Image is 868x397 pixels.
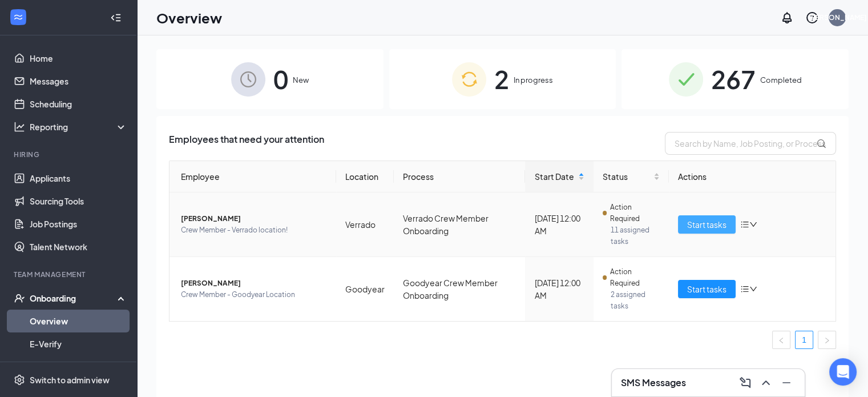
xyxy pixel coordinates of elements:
a: Scheduling [30,93,127,115]
span: down [749,220,757,228]
svg: Settings [14,374,25,386]
button: Start tasks [678,215,736,234]
div: [DATE] 12:00 AM [534,212,584,237]
svg: ChevronUp [759,376,773,390]
span: Completed [760,74,802,86]
th: Location [336,161,394,193]
span: 11 assigned tasks [611,224,660,247]
span: 0 [273,59,288,99]
span: Action Required [610,202,660,224]
li: Previous Page [772,331,790,349]
h1: Overview [156,8,222,27]
svg: Collapse [110,12,122,23]
th: Status [594,161,669,193]
span: Crew Member - Verrado location! [181,224,327,236]
span: right [823,337,830,344]
th: Actions [669,161,835,193]
span: 267 [711,59,756,99]
td: Verrado [336,193,394,257]
svg: ComposeMessage [738,376,752,390]
div: Open Intercom Messenger [829,358,857,386]
button: left [772,331,790,349]
svg: Minimize [780,376,793,390]
input: Search by Name, Job Posting, or Process [665,132,836,155]
div: Hiring [14,150,125,159]
td: Goodyear Crew Member Onboarding [394,257,526,321]
a: E-Verify [30,332,127,355]
span: 2 [494,59,509,99]
th: Process [394,161,526,193]
th: Employee [169,161,336,193]
a: Onboarding Documents [30,355,127,378]
td: Goodyear [336,257,394,321]
li: 1 [795,331,813,349]
svg: Analysis [14,121,25,133]
a: 1 [796,331,813,348]
a: Talent Network [30,235,127,258]
svg: WorkstreamLogo [13,11,24,23]
svg: Notifications [780,11,794,25]
div: [DATE] 12:00 AM [534,276,584,302]
span: Start tasks [687,283,726,295]
td: Verrado Crew Member Onboarding [394,193,526,257]
div: Onboarding [30,292,118,304]
button: ChevronUp [757,374,775,392]
a: Applicants [30,167,127,190]
svg: QuestionInfo [805,11,819,25]
span: Crew Member - Goodyear Location [181,289,327,300]
button: Start tasks [678,280,736,298]
span: Action Required [610,266,660,289]
span: 2 assigned tasks [611,289,660,312]
div: Switch to admin view [30,374,110,386]
div: Team Management [14,270,125,279]
a: Home [30,47,127,70]
button: right [818,331,836,349]
span: New [293,74,309,86]
li: Next Page [818,331,836,349]
span: Start Date [534,170,575,183]
span: Start tasks [687,218,726,231]
button: ComposeMessage [736,374,754,392]
svg: UserCheck [14,292,25,304]
a: Sourcing Tools [30,190,127,212]
span: bars [740,284,749,294]
span: down [749,285,757,293]
span: Employees that need your attention [169,132,324,155]
div: Reporting [30,121,128,133]
span: bars [740,220,749,229]
a: Job Postings [30,212,127,235]
a: Messages [30,70,127,93]
span: Status [603,170,652,183]
span: In progress [514,74,553,86]
span: [PERSON_NAME] [181,213,327,224]
div: [PERSON_NAME] [808,13,867,22]
button: Minimize [777,374,796,392]
a: Overview [30,310,127,332]
span: left [778,337,785,344]
span: [PERSON_NAME] [181,278,327,289]
h3: SMS Messages [621,376,686,389]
